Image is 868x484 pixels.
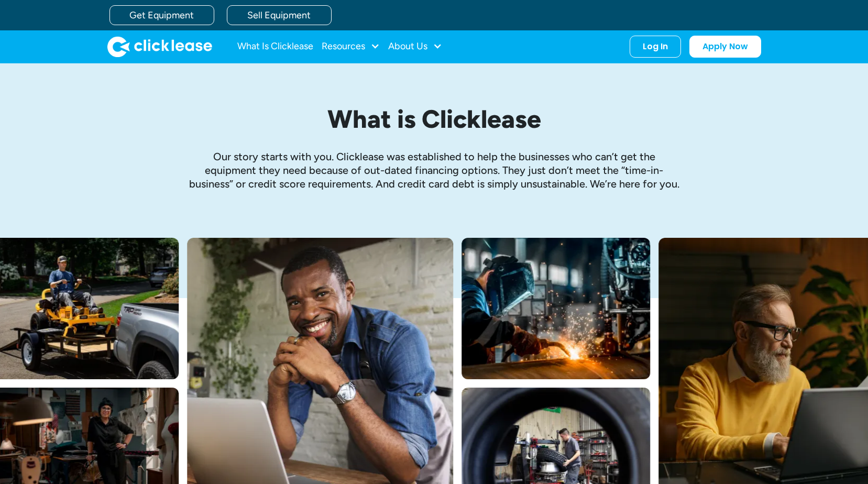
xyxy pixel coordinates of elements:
div: Log In [643,41,668,52]
a: home [107,36,212,57]
a: Apply Now [689,36,761,58]
a: Sell Equipment [227,5,332,25]
p: Our story starts with you. Clicklease was established to help the businesses who can’t get the eq... [188,150,680,191]
img: Clicklease logo [107,36,212,57]
img: A welder in a large mask working on a large pipe [462,238,650,379]
a: What Is Clicklease [237,36,313,57]
a: Get Equipment [109,5,214,25]
h1: What is Clicklease [188,105,680,133]
div: About Us [388,36,442,57]
div: Resources [322,36,380,57]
